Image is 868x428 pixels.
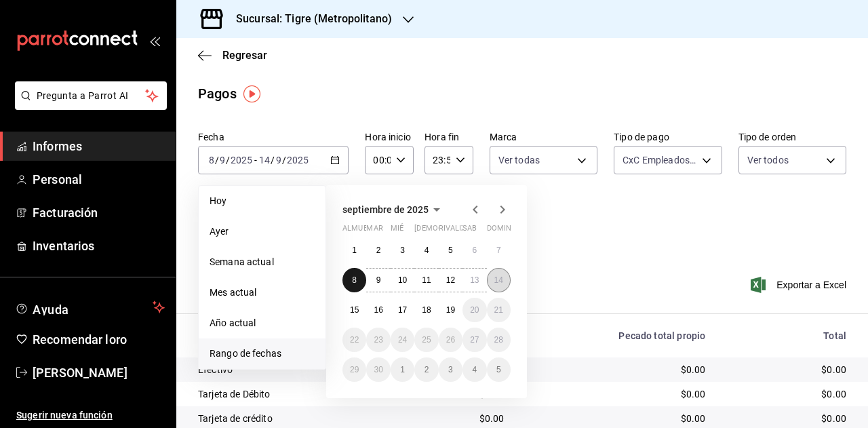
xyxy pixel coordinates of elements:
font: 5 [448,246,453,255]
button: 8 de septiembre de 2025 [342,268,366,292]
abbr: 8 de septiembre de 2025 [352,275,357,285]
button: 2 de octubre de 2025 [414,357,438,382]
abbr: 6 de septiembre de 2025 [472,246,477,255]
font: 29 [350,365,359,374]
button: Pregunta a Parrot AI [15,81,167,110]
abbr: 11 de septiembre de 2025 [422,275,431,285]
font: / [226,155,230,166]
abbr: miércoles [391,224,403,238]
font: 3 [400,246,405,255]
font: 16 [374,305,382,315]
font: Tarjeta de Débito [198,389,271,400]
input: ---- [286,155,309,166]
button: 4 de octubre de 2025 [462,357,486,382]
font: 10 [398,275,407,285]
font: - [254,155,257,166]
abbr: jueves [414,224,494,238]
font: 1 [352,246,357,255]
abbr: 2 de octubre de 2025 [425,365,429,374]
button: 15 de septiembre de 2025 [342,298,366,322]
abbr: 28 de septiembre de 2025 [494,335,503,345]
button: 29 de septiembre de 2025 [342,357,366,382]
font: 14 [494,275,503,285]
abbr: 24 de septiembre de 2025 [398,335,407,345]
font: 19 [446,305,455,315]
abbr: 5 de octubre de 2025 [496,365,501,374]
button: 2 de septiembre de 2025 [366,238,390,262]
font: 7 [496,246,501,255]
font: Regresar [222,49,267,62]
button: 17 de septiembre de 2025 [391,298,414,322]
abbr: 21 de septiembre de 2025 [494,305,503,315]
font: 24 [398,335,407,345]
font: 9 [376,275,381,285]
button: septiembre de 2025 [342,201,445,218]
button: Exportar a Excel [753,277,846,293]
font: Fecha [198,132,224,142]
abbr: 1 de septiembre de 2025 [352,246,357,255]
font: Año actual [210,317,256,328]
font: 17 [398,305,407,315]
font: Tipo de orden [738,132,797,142]
button: 19 de septiembre de 2025 [439,298,462,322]
font: Ayuda [33,303,69,317]
font: 18 [422,305,431,315]
button: 14 de septiembre de 2025 [487,268,511,292]
font: Sucursal: Tigre (Metropolitano) [236,12,392,25]
abbr: 19 de septiembre de 2025 [446,305,455,315]
abbr: 12 de septiembre de 2025 [446,275,455,285]
abbr: 5 de septiembre de 2025 [448,246,453,255]
abbr: 1 de octubre de 2025 [400,365,405,374]
input: -- [219,155,226,166]
font: mié [391,224,403,233]
font: Ver todos [747,155,789,166]
img: Marcador de información sobre herramientas [243,85,260,102]
font: $0.00 [821,364,846,375]
font: Facturación [33,206,98,220]
font: 13 [470,275,479,285]
font: [PERSON_NAME] [33,366,127,380]
font: 11 [422,275,431,285]
abbr: 7 de septiembre de 2025 [496,246,501,255]
abbr: 26 de septiembre de 2025 [446,335,455,345]
abbr: 2 de septiembre de 2025 [376,246,381,255]
abbr: 27 de septiembre de 2025 [470,335,479,345]
button: 5 de septiembre de 2025 [439,238,462,262]
font: Ver todas [498,155,540,166]
abbr: 17 de septiembre de 2025 [398,305,407,315]
font: mar [366,224,382,233]
font: [DEMOGRAPHIC_DATA] [414,224,494,233]
font: / [282,155,286,166]
abbr: lunes [342,224,382,238]
font: $0.00 [681,413,706,424]
button: 1 de octubre de 2025 [391,357,414,382]
button: 11 de septiembre de 2025 [414,268,438,292]
font: Total [823,330,846,341]
font: 2 [425,365,429,374]
font: septiembre de 2025 [342,204,429,215]
button: 13 de septiembre de 2025 [462,268,486,292]
abbr: 25 de septiembre de 2025 [422,335,431,345]
font: sab [462,224,477,233]
abbr: 3 de septiembre de 2025 [400,246,405,255]
button: 27 de septiembre de 2025 [462,328,486,352]
font: Hora fin [425,132,459,142]
font: Mes actual [210,287,256,298]
font: Inventarios [33,239,94,253]
font: 12 [446,275,455,285]
abbr: 29 de septiembre de 2025 [350,365,359,374]
font: Exportar a Excel [776,279,846,290]
font: Tarjeta de crédito [198,413,273,424]
button: 24 de septiembre de 2025 [391,328,414,352]
abbr: 14 de septiembre de 2025 [494,275,503,285]
input: -- [258,155,271,166]
font: 4 [472,365,477,374]
font: Hoy [210,195,226,206]
font: Recomendar loro [33,332,127,347]
button: 7 de septiembre de 2025 [487,238,511,262]
abbr: 13 de septiembre de 2025 [470,275,479,285]
font: Ayer [210,226,229,237]
button: 28 de septiembre de 2025 [487,328,511,352]
font: Pecado total propio [618,330,705,341]
font: 20 [470,305,479,315]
